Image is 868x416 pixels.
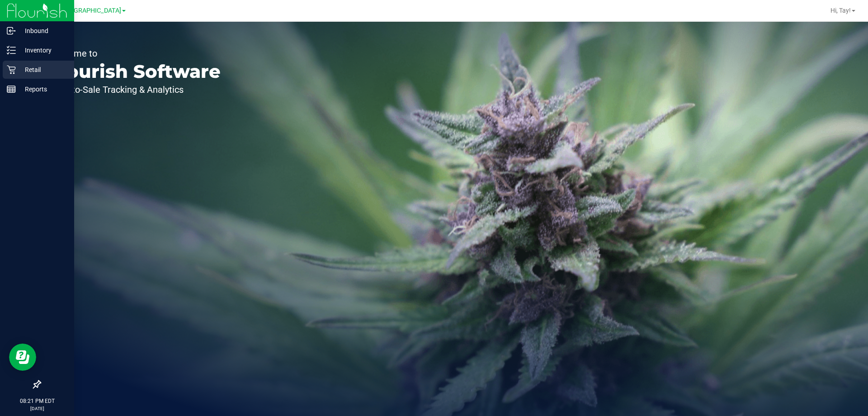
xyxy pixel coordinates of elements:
[7,65,16,74] inline-svg: Retail
[9,344,36,371] iframe: Resource center
[59,7,121,14] span: [GEOGRAPHIC_DATA]
[49,85,221,94] p: Seed-to-Sale Tracking & Analytics
[16,45,70,56] p: Inventory
[16,84,70,95] p: Reports
[7,26,16,35] inline-svg: Inbound
[4,397,70,405] p: 08:21 PM EDT
[4,405,70,412] p: [DATE]
[7,85,16,94] inline-svg: Reports
[7,46,16,55] inline-svg: Inventory
[16,25,70,36] p: Inbound
[49,62,221,81] p: Flourish Software
[16,64,70,75] p: Retail
[49,49,221,58] p: Welcome to
[830,7,851,14] span: Hi, Tay!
